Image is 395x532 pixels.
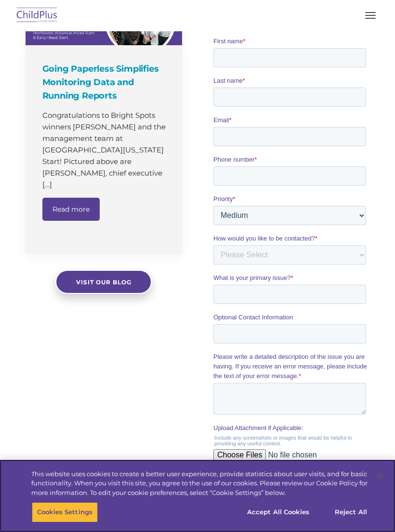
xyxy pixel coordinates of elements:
[42,198,100,221] a: Read more
[31,469,368,498] div: This website uses cookies to create a better user experience, provide statistics about user visit...
[369,465,390,486] button: Close
[242,502,315,522] button: Accept All Cookies
[42,62,168,102] h4: Going Paperless Simplifies Monitoring Data and Running Reports
[32,502,98,522] button: Cookies Settings
[14,4,60,27] img: ChildPlus by Procare Solutions
[42,110,168,190] p: Congratulations to Bright Spots winners [PERSON_NAME] and the management team at [GEOGRAPHIC_DATA...
[55,270,152,294] a: Visit our blog
[76,279,132,286] span: Visit our blog
[321,502,381,522] button: Reject All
